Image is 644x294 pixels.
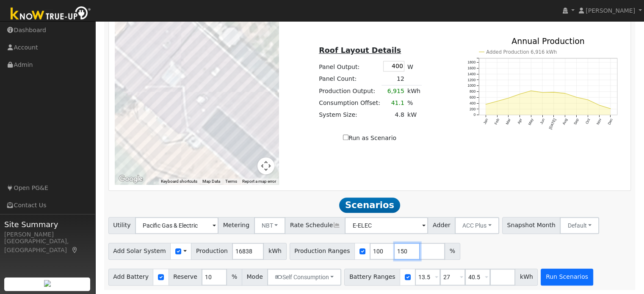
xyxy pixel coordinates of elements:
text: Annual Production [511,36,585,45]
span: Site Summary [4,219,91,230]
text: Jan [482,118,489,125]
img: Google [117,173,145,184]
input: Select a Rate Schedule [345,217,428,234]
span: Adder [428,217,455,234]
span: Snapshot Month [502,217,561,234]
text: 200 [470,107,476,111]
text: 1800 [467,60,475,64]
td: 4.8 [381,109,406,121]
span: Production [191,243,232,260]
button: Run Scenarios [541,269,593,286]
button: Map camera controls [257,157,274,174]
text: Jun [539,118,545,125]
span: Scenarios [339,198,400,213]
span: Production Ranges [290,243,355,260]
circle: onclick="" [508,97,509,99]
button: Self Consumption [267,269,341,286]
text: 1600 [467,66,475,70]
text: 800 [470,89,476,93]
span: kWh [263,243,286,260]
text: Added Production 6,916 kWh [486,49,557,55]
button: ACC Plus [455,217,499,234]
circle: onclick="" [542,92,543,93]
circle: onclick="" [531,90,532,91]
td: % [406,97,422,109]
a: Report a map error [242,179,276,184]
td: Panel Output: [318,59,382,73]
button: Keyboard shortcuts [161,179,197,184]
span: % [227,269,242,286]
circle: onclick="" [610,108,611,109]
text: Apr [517,118,523,124]
circle: onclick="" [598,104,600,106]
u: Roof Layout Details [319,46,401,55]
td: System Size: [318,109,382,121]
td: 12 [381,73,406,85]
input: Run as Scenario [343,135,348,140]
circle: onclick="" [519,93,520,95]
text: 0 [473,113,475,117]
button: NBT [254,217,286,234]
text: Dec [607,118,614,126]
a: Map [71,247,79,253]
td: 41.1 [381,97,406,109]
text: Nov [596,118,603,126]
text: Oct [585,118,591,125]
text: Sep [573,118,580,125]
img: Know True-Up [6,5,95,24]
span: Reserve [169,269,202,286]
text: Aug [561,118,568,125]
text: 1000 [467,83,475,88]
button: Map Data [202,179,220,184]
td: W [406,59,422,73]
a: Terms [225,179,237,184]
text: Mar [505,118,511,125]
circle: onclick="" [485,104,486,105]
circle: onclick="" [553,91,554,93]
circle: onclick="" [564,93,566,94]
label: Run as Scenario [343,134,396,143]
text: 1400 [467,72,475,76]
td: 6,915 [381,85,406,97]
td: Panel Count: [318,73,382,85]
circle: onclick="" [576,96,577,98]
button: Default [560,217,599,234]
td: kWh [406,85,422,97]
div: [PERSON_NAME] [4,230,91,239]
span: kWh [515,269,538,286]
span: Rate Schedule [285,217,345,234]
span: % [445,243,460,260]
span: Add Battery [108,269,154,286]
td: kW [406,109,422,121]
input: Select a Utility [135,217,218,234]
span: Metering [218,217,254,234]
span: [PERSON_NAME] [586,7,635,14]
div: [GEOGRAPHIC_DATA], [GEOGRAPHIC_DATA] [4,237,91,255]
text: May [527,118,534,126]
td: Production Output: [318,85,382,97]
td: Consumption Offset: [318,97,382,109]
span: Mode [242,269,268,286]
span: Add Solar System [108,243,171,260]
a: Open this area in Google Maps (opens a new window) [117,173,145,184]
span: Utility [108,217,136,234]
circle: onclick="" [587,99,589,100]
circle: onclick="" [496,100,498,102]
text: 600 [470,95,476,99]
text: 1200 [467,77,475,82]
text: 400 [470,101,476,105]
text: Feb [494,118,500,125]
text: [DATE] [548,118,557,130]
span: Battery Ranges [344,269,400,286]
img: retrieve [44,280,51,287]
